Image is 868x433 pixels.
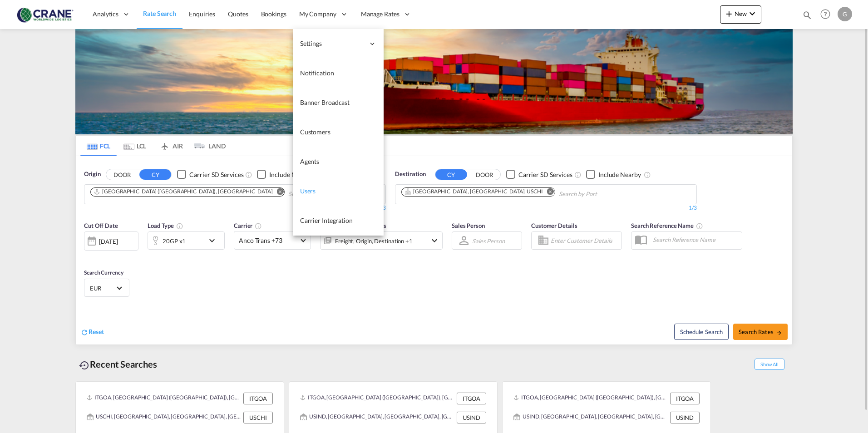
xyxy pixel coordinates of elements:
div: Genova (Genoa), ITGOA [94,188,272,196]
md-checkbox: Checkbox No Ink [506,170,572,179]
div: ITGOA, Genova (Genoa), Italy, Southern Europe, Europe [87,393,241,404]
div: 1/3 [84,204,386,212]
div: 1/3 [395,204,697,212]
md-icon: icon-airplane [159,141,170,148]
button: Remove [271,188,284,197]
div: USCHI, Chicago, IL, United States, North America, Americas [87,412,241,423]
span: Search Rates [739,328,782,335]
span: Analytics [93,10,118,19]
md-icon: icon-information-outline [176,222,183,230]
a: Banner Broadcast [293,88,384,118]
span: Manage Rates [361,10,399,19]
md-chips-wrap: Chips container. Use arrow keys to select chips. [89,185,378,202]
span: Users [300,187,316,195]
span: Show All [755,359,784,370]
div: USIND, Indianapolis, IN, United States, North America, Americas [300,412,454,423]
div: G [838,7,852,21]
span: Banner Broadcast [300,98,350,106]
span: Search Currency [84,269,123,276]
span: Enquiries [189,10,215,18]
input: Search Reference Name [648,233,742,246]
span: Destination [395,170,426,179]
div: USIND [670,412,700,423]
button: Remove [541,188,555,197]
md-icon: Unchecked: Search for CY (Container Yard) services for all selected carriers.Checked : Search for... [574,171,582,178]
div: Recent Searches [75,354,161,374]
div: 20GP x1 [163,235,186,247]
md-pagination-wrapper: Use the left and right arrow keys to navigate between tabs [80,136,226,156]
div: Freight Origin Destination Factory Stuffingicon-chevron-down [320,231,443,250]
md-select: Select Currency: € EUREuro [89,281,124,295]
div: ITGOA [243,393,273,404]
div: Press delete to remove this chip. [404,188,545,196]
span: Locals & Custom Charges [320,222,386,229]
md-icon: The selected Trucker/Carrierwill be displayed in the rate results If the rates are from another f... [255,222,262,230]
md-icon: icon-magnify [802,10,812,20]
span: Notification [300,69,334,77]
div: Carrier SD Services [518,170,572,179]
button: CY [435,169,467,180]
div: Press delete to remove this chip. [94,188,274,196]
md-icon: icon-chevron-down [747,8,758,19]
div: Include Nearby [269,170,312,179]
span: Carrier Integration [300,216,353,224]
span: My Company [299,10,336,19]
img: LCL+%26+FCL+BACKGROUND.png [75,29,793,134]
md-icon: icon-chevron-down [207,235,222,246]
md-icon: Your search will be saved by the below given name [696,222,703,230]
span: Agents [300,157,319,165]
div: Chicago, IL, USCHI [404,188,543,196]
div: USCHI [243,412,273,423]
img: 374de710c13411efa3da03fd754f1635.jpg [14,4,75,25]
span: New [724,10,758,17]
button: icon-plus 400-fgNewicon-chevron-down [720,5,761,24]
button: DOOR [469,169,500,180]
input: Chips input. [559,187,645,202]
div: 20GP x1icon-chevron-down [148,231,225,250]
a: Users [293,177,384,206]
md-icon: icon-arrow-right [776,330,782,336]
span: Customer Details [531,222,577,229]
button: Search Ratesicon-arrow-right [733,324,788,340]
div: USIND [457,412,486,423]
span: Search Reference Name [631,222,703,229]
span: Reset [89,328,104,335]
div: ITGOA, Genova (Genoa), Italy, Southern Europe, Europe [513,393,668,404]
span: Carrier [234,222,262,229]
div: Help [818,6,838,23]
a: Agents [293,147,384,177]
div: OriginDOOR CY Checkbox No InkUnchecked: Search for CY (Container Yard) services for all selected ... [76,156,792,344]
div: ITGOA, Genova (Genoa), Italy, Southern Europe, Europe [300,393,454,404]
md-checkbox: Checkbox No Ink [586,170,641,179]
md-datepicker: Select [84,250,91,262]
span: Rate Search [143,10,176,17]
md-tab-item: AIR [153,136,189,156]
span: Cut Off Date [84,222,118,229]
md-icon: Unchecked: Ignores neighbouring ports when fetching rates.Checked : Includes neighbouring ports w... [644,171,651,178]
div: Carrier SD Services [189,170,243,179]
button: DOOR [106,169,138,180]
div: [DATE] [99,237,118,246]
md-icon: icon-refresh [80,328,89,336]
span: EUR [90,284,115,292]
md-tab-item: LAND [189,136,226,156]
span: Help [818,6,833,22]
md-tab-item: FCL [80,136,117,156]
span: Customers [300,128,330,136]
md-icon: Unchecked: Search for CY (Container Yard) services for all selected carriers.Checked : Search for... [245,171,252,178]
span: Origin [84,170,100,179]
button: CY [139,169,171,180]
md-checkbox: Checkbox No Ink [177,170,243,179]
button: Note: By default Schedule search will only considerorigin ports, destination ports and cut off da... [674,324,729,340]
md-tab-item: LCL [117,136,153,156]
span: Load Type [148,222,183,229]
div: ITGOA [457,393,486,404]
input: Chips input. [288,187,375,202]
div: USIND, Indianapolis, IN, United States, North America, Americas [513,412,668,423]
div: Include Nearby [598,170,641,179]
md-icon: icon-backup-restore [79,360,90,371]
div: icon-magnify [802,10,812,24]
span: Anco Trans +73 [239,236,298,245]
span: Settings [300,39,365,48]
